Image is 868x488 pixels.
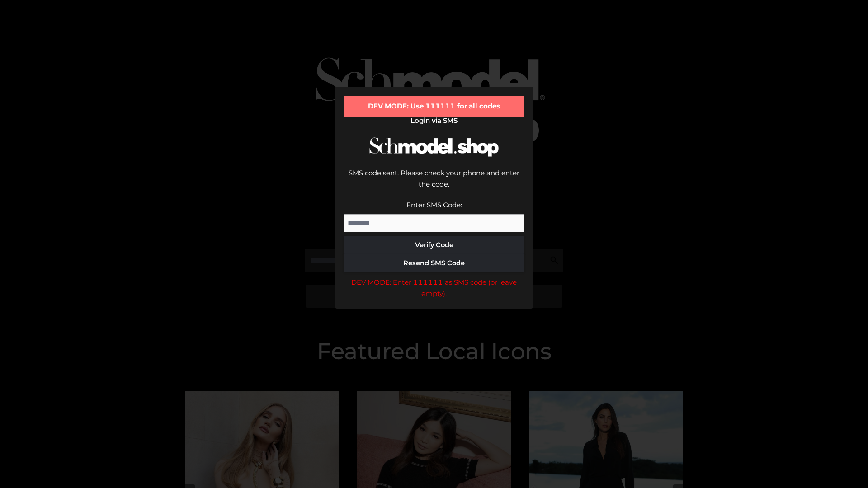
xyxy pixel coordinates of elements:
[344,117,524,125] h2: Login via SMS
[366,129,502,165] img: Schmodel Logo
[344,96,524,117] div: DEV MODE: Use 111111 for all codes
[344,167,524,199] div: SMS code sent. Please check your phone and enter the code.
[344,254,524,272] button: Resend SMS Code
[344,236,524,254] button: Verify Code
[344,277,524,300] div: DEV MODE: Enter 111111 as SMS code (or leave empty).
[406,201,462,209] label: Enter SMS Code:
